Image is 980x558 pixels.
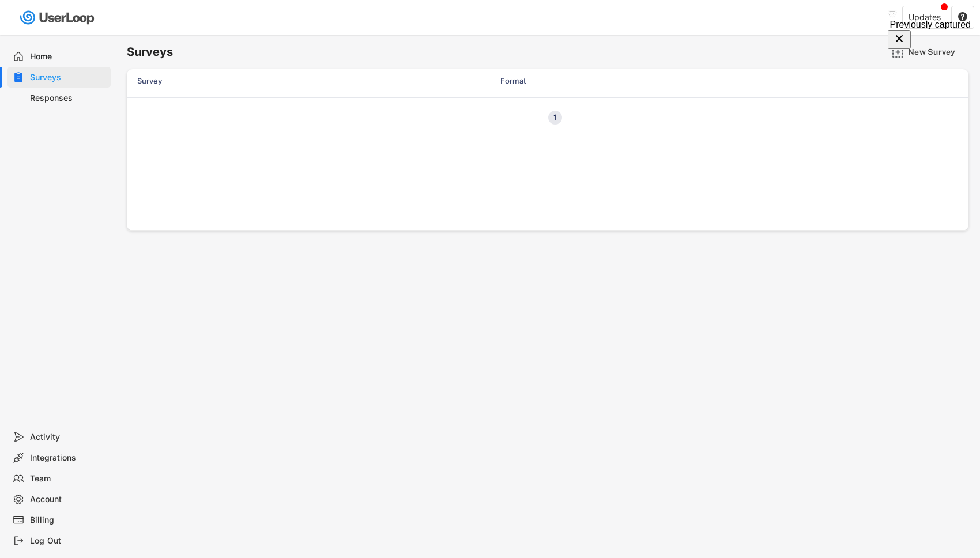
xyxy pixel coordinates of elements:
[137,76,368,86] div: Survey
[30,515,106,526] div: Billing
[30,432,106,443] div: Activity
[548,114,562,122] div: 1
[958,12,968,22] button: 
[30,93,106,104] div: Responses
[30,72,106,83] div: Surveys
[500,76,616,86] div: Format
[958,12,967,22] text: 
[908,47,966,57] div: New Survey
[30,453,106,463] div: Integrations
[17,6,99,29] img: userloop-logo-01.svg
[30,494,106,505] div: Account
[30,51,106,62] div: Home
[892,46,904,58] img: AddMajor.svg
[30,473,106,484] div: Team
[909,13,941,21] div: Updates
[127,44,173,60] h6: Surveys
[30,536,106,546] div: Log Out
